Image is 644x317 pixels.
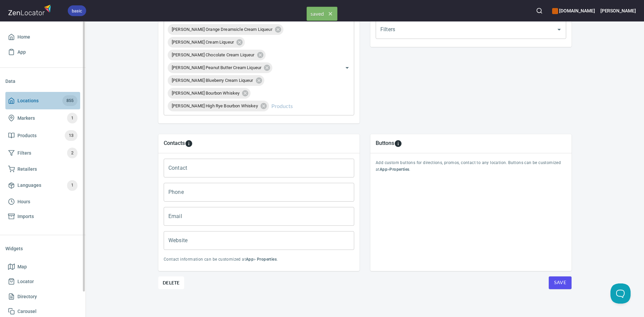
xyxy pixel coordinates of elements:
[552,8,558,14] button: color-CE600E
[17,263,27,271] span: Map
[554,278,566,287] span: Save
[168,75,264,86] div: [PERSON_NAME] Blueberry Cream Liqueur
[389,167,409,172] b: Properties
[17,114,35,122] span: Markers
[68,5,86,16] div: basic
[17,277,34,286] span: Locator
[5,259,80,274] a: Map
[17,198,30,206] span: Hours
[610,283,631,304] iframe: Help Scout Beacon - Open
[68,7,86,14] span: basic
[5,241,80,257] li: Widgets
[168,62,272,73] div: [PERSON_NAME] Peanut Butter Cream Liqueur
[168,52,259,58] span: [PERSON_NAME] Chocolate Cream Liqueur
[5,209,80,224] a: Imports
[394,140,402,148] svg: To add custom buttons for locations, please go to Apps > Properties > Buttons.
[5,289,80,304] a: Directory
[532,3,547,18] button: Search
[168,64,265,71] span: [PERSON_NAME] Peanut Butter Cream Liqueur
[600,7,636,14] h6: [PERSON_NAME]
[168,103,262,109] span: [PERSON_NAME] High Rye Bourbon Whiskey
[376,140,394,148] h5: Buttons
[158,276,184,289] button: Delete
[168,101,269,111] div: [PERSON_NAME] High Rye Bourbon Whiskey
[5,109,80,127] a: Markers1
[168,88,251,99] div: [PERSON_NAME] Bourbon Whiskey
[17,149,31,157] span: Filters
[17,181,41,190] span: Languages
[168,77,257,84] span: [PERSON_NAME] Blueberry Cream Liqueur
[5,274,80,289] a: Locator
[168,39,238,45] span: [PERSON_NAME] Cream Liqueur
[5,144,80,162] a: Filters2
[163,279,180,287] span: Delete
[17,165,37,173] span: Retailers
[185,140,193,148] svg: To add custom contact information for locations, please go to Apps > Properties > Contacts.
[5,177,80,194] a: Languages1
[8,3,53,17] img: zenlocator
[376,160,566,173] p: Add custom buttons for directions, promos, contact to any location. Buttons can be customized at > .
[5,73,80,89] li: Data
[17,131,37,140] span: Products
[168,24,283,35] div: [PERSON_NAME] Orange Dreamsicle Cream Liqueur
[342,63,352,72] button: Open
[5,194,80,209] a: Hours
[5,45,80,60] a: App
[270,100,332,112] input: Products
[5,127,80,144] a: Products13
[307,7,337,20] span: saved
[67,114,77,122] span: 1
[164,140,185,148] h5: Contacts
[246,257,254,262] b: App
[17,307,37,316] span: Carousel
[17,293,37,301] span: Directory
[549,276,572,289] button: Save
[5,162,80,177] a: Retailers
[164,256,354,263] p: Contact information can be customized at > .
[380,167,387,172] b: App
[17,48,26,56] span: App
[17,97,39,105] span: Locations
[67,181,77,189] span: 1
[554,25,564,34] button: Open
[168,26,276,33] span: [PERSON_NAME] Orange Dreamsicle Cream Liqueur
[552,7,595,14] h6: [DOMAIN_NAME]
[17,212,34,221] span: Imports
[168,90,244,96] span: [PERSON_NAME] Bourbon Whiskey
[5,30,80,45] a: Home
[379,23,544,36] input: Filters
[67,149,77,157] span: 2
[5,92,80,109] a: Locations855
[168,37,245,48] div: [PERSON_NAME] Cream Liqueur
[65,132,77,140] span: 13
[17,33,30,41] span: Home
[168,50,266,60] div: [PERSON_NAME] Chocolate Cream Liqueur
[600,3,636,18] button: [PERSON_NAME]
[552,3,595,18] div: Manage your apps
[62,97,77,105] span: 855
[257,257,277,262] b: Properties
